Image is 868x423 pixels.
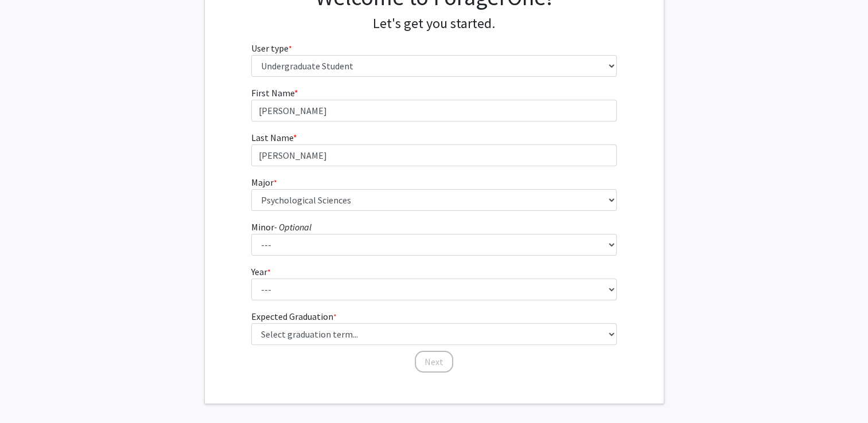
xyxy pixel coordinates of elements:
span: Last Name [251,132,293,143]
h4: Let's get you started. [251,15,617,32]
label: Year [251,265,271,279]
label: Major [251,175,277,189]
iframe: Chat [9,371,49,414]
label: User type [251,41,292,55]
label: Expected Graduation [251,310,337,323]
button: Next [415,351,453,373]
span: First Name [251,87,294,99]
label: Minor [251,220,312,234]
i: - Optional [274,221,312,233]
